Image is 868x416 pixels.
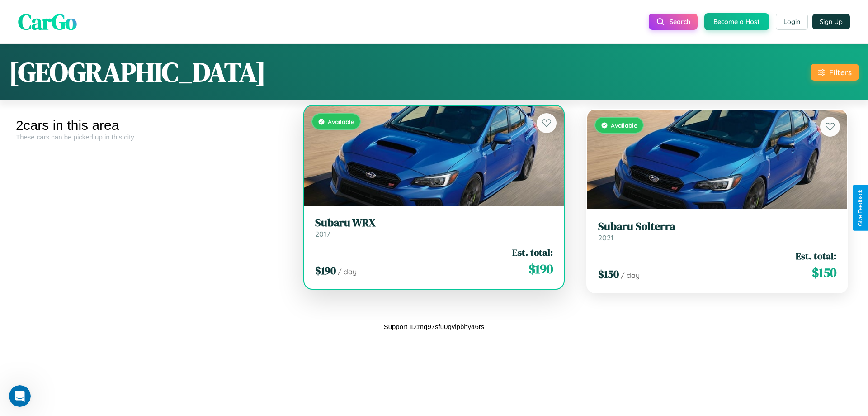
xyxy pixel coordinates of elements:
span: / day [621,271,640,280]
span: $ 190 [528,260,553,278]
button: Become a Host [704,13,769,30]
button: Search [649,14,698,30]
button: Login [776,14,808,30]
span: Available [328,118,354,125]
span: $ 150 [598,267,619,282]
h3: Subaru Solterra [598,220,836,233]
div: These cars can be picked up in this city. [16,133,286,141]
div: Give Feedback [857,190,863,226]
h3: Subaru WRX [315,216,553,230]
span: 2021 [598,233,613,242]
span: Est. total: [796,249,836,263]
h1: [GEOGRAPHIC_DATA] [9,53,266,91]
span: $ 190 [315,263,336,278]
span: Search [670,18,690,26]
div: 2 cars in this area [16,118,286,133]
span: $ 150 [812,263,836,282]
button: Filters [811,64,859,81]
span: / day [338,267,357,276]
span: 2017 [315,230,330,239]
span: CarGo [18,7,77,37]
a: Subaru Solterra2021 [598,220,836,242]
a: Subaru WRX2017 [315,216,553,239]
p: Support ID: mg97sfu0gylpbhy46rs [384,320,485,333]
span: Available [611,121,637,129]
button: Sign Up [812,14,850,29]
div: Filters [829,67,852,77]
span: Est. total: [512,246,553,259]
iframe: Intercom live chat [9,385,31,407]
